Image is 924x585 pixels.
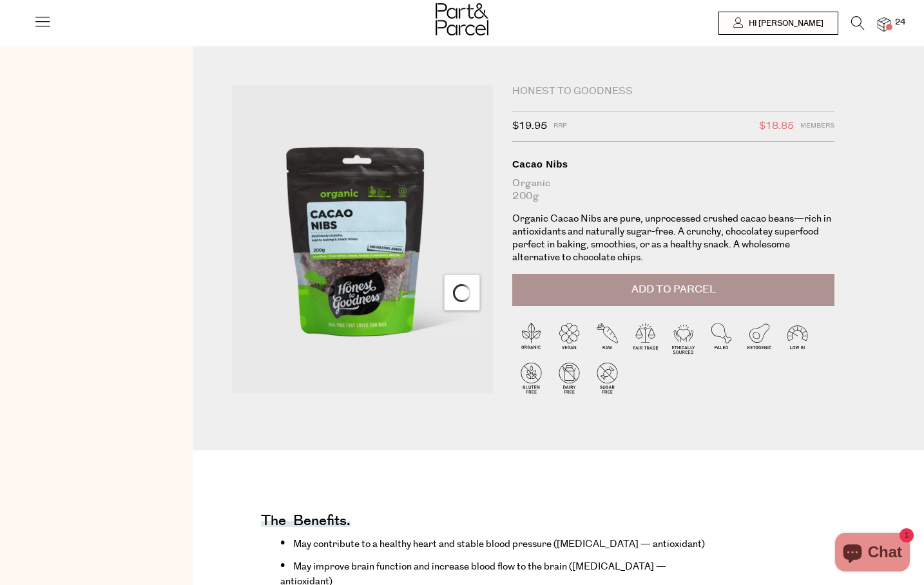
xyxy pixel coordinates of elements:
span: Hi [PERSON_NAME] [746,18,823,29]
span: RRP [553,118,567,135]
img: P_P-ICONS-Live_Bec_V11_Vegan.svg [550,319,588,357]
h4: The benefits. [261,518,351,527]
div: Honest to Goodness [512,85,834,98]
img: P_P-ICONS-Live_Bec_V11_Ethically_Sourced.svg [664,319,702,357]
button: Add to Parcel [512,274,834,306]
div: Cacao Nibs [512,158,834,171]
p: Organic Cacao Nibs are pure, unprocessed crushed cacao beans—rich in antioxidants and naturally s... [512,213,834,264]
div: Organic 200g [512,177,834,203]
inbox-online-store-chat: Shopify online store chat [831,533,914,575]
span: $18.85 [759,118,794,135]
img: P_P-ICONS-Live_Bec_V11_Paleo.svg [702,319,740,357]
img: P_P-ICONS-Live_Bec_V11_Low_Gi.svg [778,319,816,357]
img: P_P-ICONS-Live_Bec_V11_Ketogenic.svg [740,319,778,357]
img: P_P-ICONS-Live_Bec_V11_Sugar_Free.svg [588,359,626,397]
img: Cacao Nibs [232,85,493,393]
span: May contribute to a healthy heart and stable blood pressure ([MEDICAL_DATA] — antioxidant) [293,537,705,551]
span: 24 [892,17,909,28]
span: Add to Parcel [631,282,716,297]
img: Part&Parcel [436,3,488,35]
img: P_P-ICONS-Live_Bec_V11_Gluten_Free.svg [512,359,550,397]
a: Hi [PERSON_NAME] [718,12,838,35]
img: P_P-ICONS-Live_Bec_V11_Fair_Trade.svg [626,319,664,357]
a: 24 [878,17,890,31]
img: P_P-ICONS-Live_Bec_V11_Organic.svg [512,319,550,357]
img: P_P-ICONS-Live_Bec_V11_Raw.svg [588,319,626,357]
span: Members [800,118,834,135]
span: $19.95 [512,118,547,135]
img: P_P-ICONS-Live_Bec_V11_Dairy_Free.svg [550,359,588,397]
